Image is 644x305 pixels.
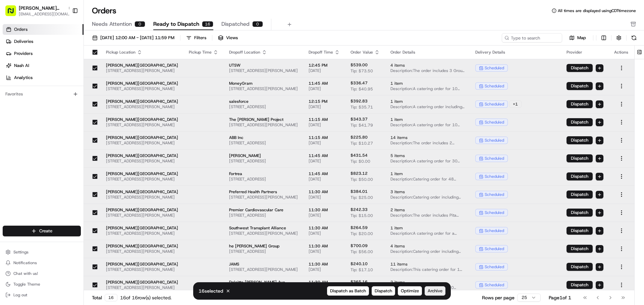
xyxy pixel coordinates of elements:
[229,267,298,272] span: [STREET_ADDRESS][PERSON_NAME]
[3,24,84,35] a: Orders
[229,195,298,200] span: [STREET_ADDRESS][PERSON_NAME]
[502,33,562,43] input: Type to search
[351,195,373,200] span: Tip: $25.00
[13,122,19,128] img: 1736555255976-a54dd68f-1ca7-489b-9aae-adbdc363a1c4
[390,176,465,182] span: Description: Catering order for 48 people, including 48x STEAK + [PERSON_NAME] with Side Pita. Se...
[390,63,465,68] span: 4 items
[3,48,84,59] a: Providers
[7,150,12,156] div: 📗
[106,249,178,254] span: [STREET_ADDRESS][PERSON_NAME]
[229,280,298,285] span: Deloitte [PERSON_NAME] Ave
[309,267,340,272] span: [DATE]
[106,135,178,140] span: [PERSON_NAME][GEOGRAPHIC_DATA]
[372,286,395,296] button: Dispatch
[309,117,340,122] span: 11:15 AM
[39,228,52,234] span: Create
[485,101,504,107] span: scheduled
[114,66,122,74] button: Start new chat
[106,122,178,128] span: [STREET_ADDRESS][PERSON_NAME]
[93,104,95,109] span: •
[229,176,298,182] span: [STREET_ADDRESS]
[567,263,593,271] button: Dispatch
[4,147,54,159] a: 📗Knowledge Base
[309,140,340,146] span: [DATE]
[30,64,110,71] div: Start new chat
[390,225,465,231] span: 1 item
[106,267,178,272] span: [STREET_ADDRESS][PERSON_NAME]
[485,65,504,71] span: scheduled
[390,158,465,164] span: Description: A catering order for 30 people including pita chips and dip, a group bowl bar with g...
[229,213,298,218] span: [STREET_ADDRESS]
[485,138,504,143] span: scheduled
[7,64,19,76] img: 1736555255976-a54dd68f-1ca7-489b-9aae-adbdc363a1c4
[390,267,465,272] span: Description: This catering order for 10 people includes a Group Bowl Bar with grilled chicken, sa...
[106,50,178,55] div: Pickup Location
[567,190,593,199] button: Dispatch
[351,62,368,68] span: $539.00
[54,147,110,159] a: 💻API Documentation
[106,171,178,176] span: [PERSON_NAME][GEOGRAPHIC_DATA]
[252,21,263,27] div: 0
[21,122,54,127] span: [PERSON_NAME]
[106,153,178,158] span: [PERSON_NAME][GEOGRAPHIC_DATA]
[106,213,178,218] span: [STREET_ADDRESS][PERSON_NAME]
[390,153,465,158] span: 5 items
[309,63,340,68] span: 12:45 PM
[351,153,368,158] span: $431.54
[390,189,465,195] span: 3 items
[106,189,178,195] span: [PERSON_NAME][GEOGRAPHIC_DATA]
[567,82,593,90] button: Dispatch
[47,166,81,171] a: Powered byPylon
[549,294,571,301] div: Page 1 of 1
[485,83,504,89] span: scheduled
[390,117,465,122] span: 1 item
[7,97,17,108] img: Snider Plaza
[153,20,199,28] span: Ready to Dispatch
[428,288,442,294] span: Archive
[485,192,504,197] span: scheduled
[106,158,178,164] span: [STREET_ADDRESS][PERSON_NAME]
[351,279,368,285] span: $365.16
[229,153,298,158] span: [PERSON_NAME]
[106,140,178,146] span: [STREET_ADDRESS][PERSON_NAME]
[229,50,298,55] div: Dropoff Location
[558,8,636,13] span: All times are displayed using CDT timezone
[327,286,369,296] button: Dispatch as Batch
[104,86,122,94] button: See all
[485,264,504,270] span: scheduled
[567,227,593,235] button: Dispatch
[229,231,298,236] span: [STREET_ADDRESS][PERSON_NAME]
[19,11,72,17] button: [EMAIL_ADDRESS][DOMAIN_NAME]
[229,135,298,140] span: ABB Inc
[509,100,522,108] div: + 1
[14,75,33,81] span: Analytics
[309,195,340,200] span: [DATE]
[485,246,504,251] span: scheduled
[309,213,340,218] span: [DATE]
[309,104,340,109] span: [DATE]
[13,282,40,287] span: Toggle Theme
[351,98,368,104] span: $392.83
[565,34,590,42] button: Map
[17,43,111,50] input: Clear
[567,100,593,108] button: Dispatch
[309,249,340,254] span: [DATE]
[106,68,178,73] span: [STREET_ADDRESS][PERSON_NAME]
[309,176,340,182] span: [DATE]
[3,258,81,268] button: Notifications
[309,158,340,164] span: [DATE]
[567,136,593,144] button: Dispatch
[106,63,178,68] span: [PERSON_NAME][GEOGRAPHIC_DATA]
[390,231,465,236] span: Description: A catering order for a Group Bowl Bar featuring grilled chicken, saffron basmati whi...
[577,35,586,41] span: Map
[351,231,373,236] span: Tip: $20.00
[3,89,81,99] div: Favorites
[309,280,340,285] span: 11:30 AM
[3,3,69,19] button: [PERSON_NAME][GEOGRAPHIC_DATA][EMAIL_ADDRESS][DOMAIN_NAME]
[106,231,178,236] span: [STREET_ADDRESS][PERSON_NAME]
[351,104,373,110] span: Tip: $35.71
[106,81,178,86] span: [PERSON_NAME][GEOGRAPHIC_DATA]
[309,68,340,73] span: [DATE]
[485,282,504,288] span: scheduled
[351,50,380,55] div: Order Value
